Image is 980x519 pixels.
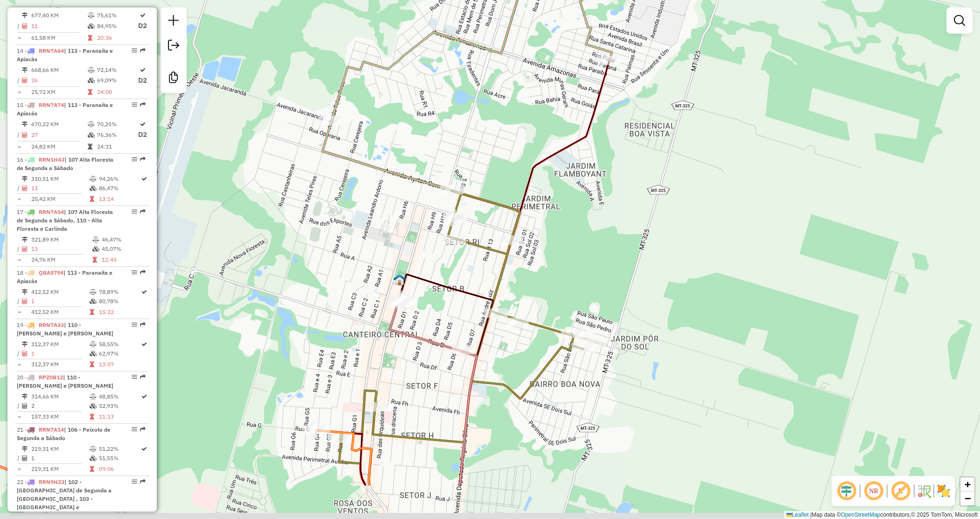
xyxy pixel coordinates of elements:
[17,87,21,97] td: =
[31,349,89,358] td: 1
[101,255,146,264] td: 12:45
[140,48,146,53] em: Rota exportada
[786,512,809,518] a: Leaflet
[31,297,89,306] td: 1
[141,394,147,399] i: Rota otimizada
[90,176,97,182] i: % de utilização do peso
[90,466,94,472] i: Tempo total em rota
[90,351,97,356] i: % de utilização da cubagem
[22,23,28,29] i: Total de Atividades
[98,454,140,463] td: 51,55%
[98,307,140,317] td: 15:22
[17,184,21,193] td: /
[98,184,140,193] td: 86,47%
[22,185,28,191] i: Total de Atividades
[90,414,94,419] i: Tempo total em rota
[90,289,97,295] i: % de utilização do peso
[17,464,21,474] td: =
[393,273,406,285] img: ALTA FLORESTA
[17,208,113,232] span: 17 -
[31,184,89,193] td: 13
[97,87,138,97] td: 24:00
[17,401,21,411] td: /
[31,129,87,141] td: 27
[22,455,28,461] i: Total de Atividades
[17,426,111,441] span: | 106 - Peixoto de Segunda a Sábado
[132,48,137,53] em: Opções
[22,237,28,242] i: Distância Total
[98,412,140,421] td: 11:13
[39,47,64,54] span: RRN7A64
[98,392,140,401] td: 48,85%
[31,412,89,421] td: 157,33 KM
[31,65,87,75] td: 668,66 KM
[98,360,140,369] td: 13:07
[17,321,113,337] span: | 110 - [PERSON_NAME] e [PERSON_NAME]
[22,121,28,127] i: Distância Total
[97,11,138,20] td: 75,61%
[17,33,21,43] td: =
[141,176,147,182] i: Rota otimizada
[88,67,95,73] i: % de utilização do peso
[17,374,113,389] span: | 110 - [PERSON_NAME] e [PERSON_NAME]
[132,102,137,107] em: Opções
[31,360,89,369] td: 312,37 KM
[97,120,138,129] td: 70,25%
[88,132,95,138] i: % de utilização da cubagem
[132,322,137,327] em: Opções
[39,269,63,276] span: QBA5794
[31,120,87,129] td: 670,22 KM
[22,403,28,409] i: Total de Atividades
[17,20,21,32] td: /
[960,477,974,491] a: Zoom in
[140,121,146,127] i: Rota otimizada
[17,47,113,63] span: 14 -
[88,23,95,29] i: % de utilização da cubagem
[17,101,113,117] span: | 113 - Paranaíta e Apiacás
[31,142,87,151] td: 24,82 KM
[17,47,113,63] span: | 113 - Paranaíta e Apiacás
[39,478,64,485] span: RRN9H23
[132,156,137,162] em: Opções
[141,446,147,452] i: Rota otimizada
[17,374,113,389] span: 20 -
[31,464,89,474] td: 219,31 KM
[88,144,92,149] i: Tempo total em rota
[841,512,881,518] a: OpenStreetMap
[98,287,140,297] td: 78,89%
[138,21,147,31] p: D2
[17,360,21,369] td: =
[132,270,137,275] em: Opções
[39,156,64,163] span: RRN1H43
[31,454,89,463] td: 1
[17,269,112,284] span: | 113 - Paranaíta e Apiacás
[140,270,146,275] em: Rota exportada
[98,349,140,358] td: 62,97%
[140,156,146,162] em: Rota exportada
[31,11,87,20] td: 677,40 KM
[17,412,21,421] td: =
[22,299,28,304] i: Total de Atividades
[17,101,113,117] span: 15 -
[92,246,99,252] i: % de utilização da cubagem
[140,427,146,432] em: Rota exportada
[31,20,87,32] td: 11
[31,174,89,184] td: 330,51 KM
[31,444,89,454] td: 219,31 KM
[97,75,138,86] td: 69,09%
[784,511,980,519] div: Map data © contributors,© 2025 TomTom, Microsoft
[936,483,951,498] img: Exibir/Ocultar setores
[88,89,92,95] i: Tempo total em rota
[835,480,858,502] span: Ocultar deslocamento
[132,209,137,214] em: Opções
[140,102,146,107] em: Rota exportada
[90,362,94,367] i: Tempo total em rota
[140,322,146,327] em: Rota exportada
[88,121,95,127] i: % de utilização do peso
[132,374,137,380] em: Opções
[965,478,971,490] span: +
[92,257,97,263] i: Tempo total em rota
[39,101,64,108] span: RRN7A74
[22,446,28,452] i: Distância Total
[810,512,812,518] span: |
